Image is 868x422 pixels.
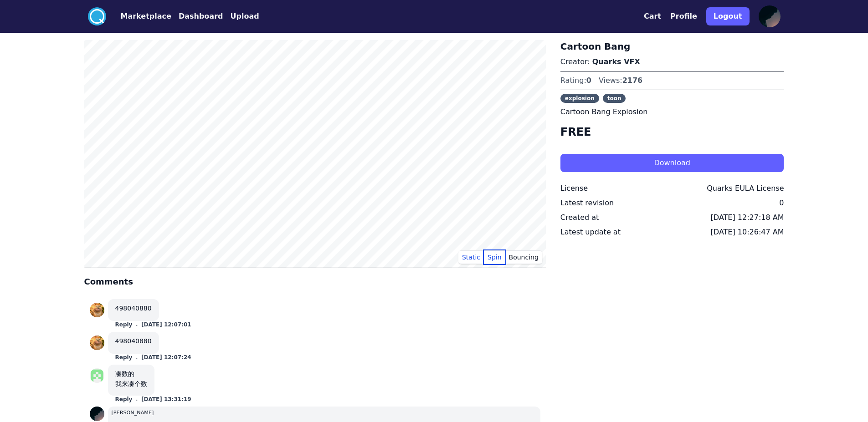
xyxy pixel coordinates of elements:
a: 498040880 [115,305,152,312]
div: Quarks EULA License [707,183,784,194]
img: profile [759,5,781,27]
h4: FREE [560,125,784,139]
div: 我来凑个数 [115,379,147,388]
a: Quarks VFX [592,57,640,66]
img: profile [90,407,104,421]
button: [DATE] 13:31:19 [141,396,191,403]
div: [DATE] 10:26:47 AM [711,227,784,238]
span: 0 [586,76,591,85]
a: Logout [706,4,750,29]
a: Marketplace [106,11,171,22]
button: Dashboard [179,11,223,22]
small: [PERSON_NAME] [112,410,154,416]
span: explosion [560,94,599,103]
small: . [136,322,138,328]
a: Dashboard [171,11,223,22]
div: Created at [560,212,599,223]
div: Views: [599,75,642,86]
h3: Cartoon Bang [560,40,784,53]
h4: Comments [84,275,546,288]
button: [DATE] 12:07:24 [141,354,191,361]
img: profile [90,368,104,383]
button: Bouncing [505,250,542,264]
span: toon [603,94,626,103]
div: Latest update at [560,227,621,238]
button: Static [458,250,484,264]
button: Upload [230,11,259,22]
a: Upload [223,11,259,22]
img: profile [90,336,104,350]
small: . [136,355,138,361]
p: Cartoon Bang Explosion [560,107,784,117]
button: Reply [115,354,133,361]
p: Creator: [560,56,784,67]
div: [DATE] 12:27:18 AM [711,212,784,223]
div: Rating: [560,75,591,86]
img: profile [90,303,104,317]
div: Latest revision [560,198,614,208]
a: 凑数的 [115,370,134,377]
button: Cart [644,11,661,22]
button: [DATE] 12:07:01 [141,321,191,328]
button: Spin [484,250,505,264]
span: 2176 [622,76,643,85]
small: . [136,397,138,402]
button: Download [560,154,784,172]
div: License [560,183,588,194]
button: Reply [115,396,133,403]
button: Logout [706,7,750,25]
button: Profile [670,11,697,22]
div: 0 [779,198,784,208]
button: Reply [115,321,133,328]
a: 498040880 [115,337,152,345]
button: Marketplace [121,11,171,22]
